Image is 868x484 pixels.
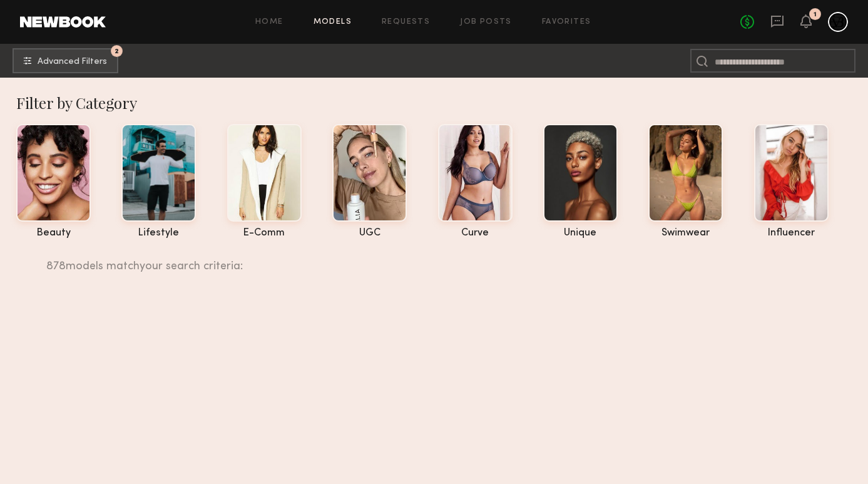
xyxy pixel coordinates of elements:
div: Filter by Category [16,93,864,113]
div: curve [438,228,513,239]
div: beauty [16,228,91,239]
div: influencer [754,228,829,239]
span: 2 [115,48,119,54]
a: Home [255,18,283,26]
div: e-comm [227,228,302,239]
a: Models [314,18,352,26]
div: 878 models match your search criteria: [46,246,825,272]
div: unique [543,228,618,239]
div: 1 [814,11,817,18]
div: UGC [332,228,407,239]
span: Advanced Filters [38,58,107,66]
a: Requests [382,18,430,26]
a: Job Posts [460,18,512,26]
div: swimwear [648,228,723,239]
div: lifestyle [121,228,196,239]
a: Favorites [542,18,591,26]
button: 2Advanced Filters [13,48,118,73]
